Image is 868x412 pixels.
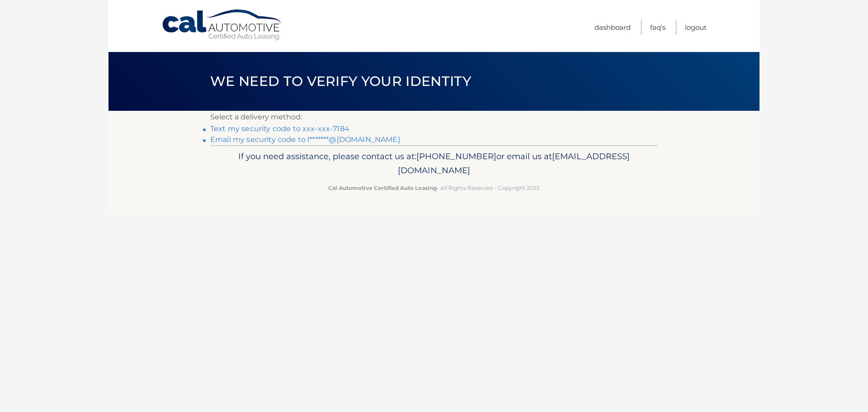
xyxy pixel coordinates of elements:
a: FAQ's [650,20,665,35]
a: Dashboard [594,20,631,35]
a: Cal Automotive [161,9,283,41]
p: If you need assistance, please contact us at: or email us at [216,149,652,178]
p: - All Rights Reserved - Copyright 2025 [216,183,652,193]
strong: Cal Automotive Certified Auto Leasing [328,185,437,191]
span: [PHONE_NUMBER] [416,151,496,161]
a: Email my security code to l*******@[DOMAIN_NAME] [210,135,400,144]
span: We need to verify your identity [210,73,471,90]
a: Logout [685,20,707,35]
a: Text my security code to xxx-xxx-7184 [210,124,349,133]
p: Select a delivery method: [210,111,658,123]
